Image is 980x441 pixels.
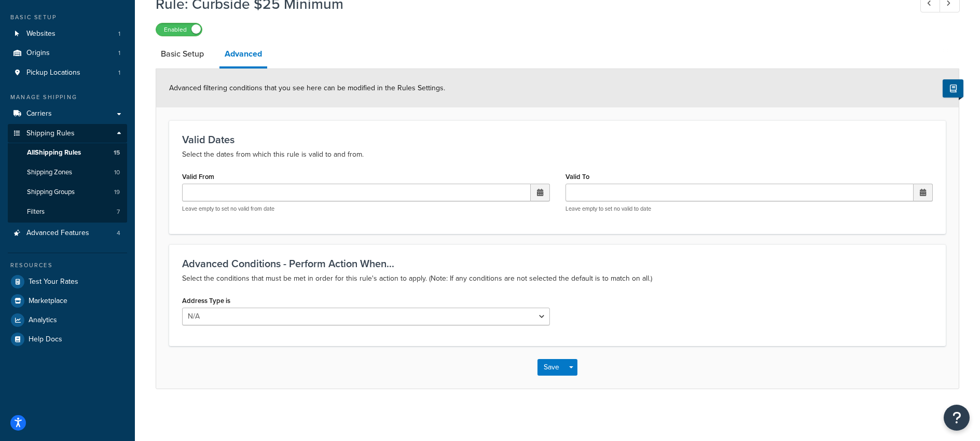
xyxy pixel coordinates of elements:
span: Analytics [29,316,57,325]
li: Shipping Rules [8,124,127,223]
span: Help Docs [29,335,62,344]
span: Shipping Rules [26,129,75,138]
button: Save [537,359,565,376]
span: 10 [114,168,120,177]
div: Basic Setup [8,13,127,22]
a: Marketplace [8,292,127,310]
span: Shipping Zones [27,168,72,177]
li: Filters [8,202,127,222]
li: Shipping Zones [8,163,127,182]
span: Test Your Rates [29,278,78,286]
span: Shipping Groups [27,188,75,197]
li: Shipping Groups [8,183,127,202]
span: 19 [114,188,120,197]
a: Origins1 [8,44,127,63]
div: Resources [8,261,127,270]
span: Origins [26,49,50,58]
label: Enabled [156,23,202,36]
a: AllShipping Rules15 [8,143,127,162]
a: Carriers [8,104,127,123]
label: Valid To [565,173,589,181]
li: Origins [8,44,127,63]
span: 1 [118,49,120,58]
p: Select the dates from which this rule is valid to and from. [182,148,933,161]
span: Carriers [26,109,52,118]
a: Advanced [219,42,267,68]
label: Address Type is [182,297,230,305]
button: Open Resource Center [944,405,970,431]
a: Advanced Features4 [8,224,127,243]
span: Pickup Locations [26,68,80,77]
p: Select the conditions that must be met in order for this rule's action to apply. (Note: If any co... [182,272,933,285]
div: Manage Shipping [8,93,127,102]
a: Pickup Locations1 [8,63,127,82]
a: Websites1 [8,24,127,44]
p: Leave empty to set no valid from date [182,205,550,213]
button: Show Help Docs [943,79,963,98]
label: Valid From [182,173,214,181]
a: Test Your Rates [8,272,127,291]
li: Advanced Features [8,224,127,243]
span: 15 [114,148,120,157]
h3: Valid Dates [182,134,933,145]
span: 4 [117,229,120,238]
a: Filters7 [8,202,127,222]
span: 1 [118,68,120,77]
span: Filters [27,208,45,216]
a: Analytics [8,311,127,329]
span: Advanced filtering conditions that you see here can be modified in the Rules Settings. [169,82,445,93]
span: 7 [117,208,120,216]
a: Shipping Rules [8,124,127,143]
a: Shipping Groups19 [8,183,127,202]
span: Marketplace [29,297,67,306]
h3: Advanced Conditions - Perform Action When... [182,258,933,269]
a: Basic Setup [156,42,209,66]
span: All Shipping Rules [27,148,81,157]
li: Websites [8,24,127,44]
span: 1 [118,30,120,38]
a: Help Docs [8,330,127,349]
a: Shipping Zones10 [8,163,127,182]
p: Leave empty to set no valid to date [565,205,933,213]
li: Pickup Locations [8,63,127,82]
span: Websites [26,30,56,38]
span: Advanced Features [26,229,89,238]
